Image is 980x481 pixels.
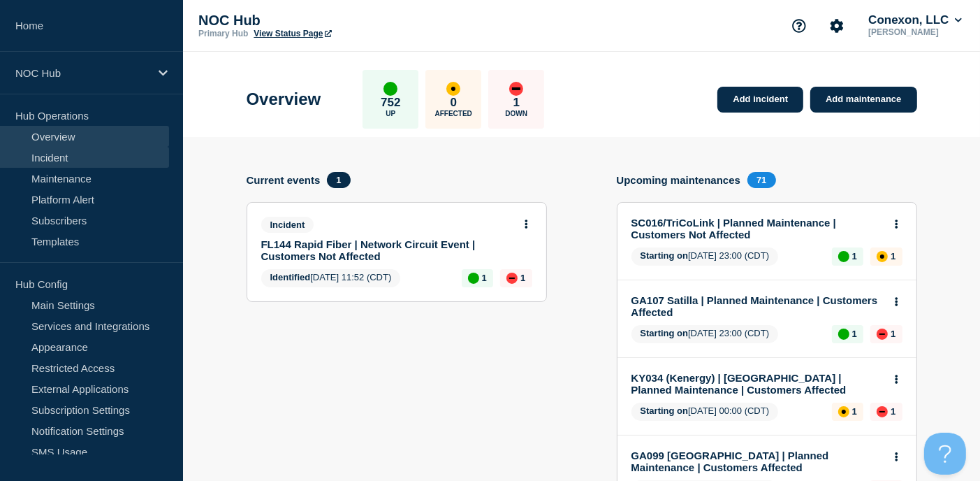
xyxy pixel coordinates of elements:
[810,87,916,113] a: Add maintenance
[505,110,527,117] p: Down
[838,329,849,340] div: up
[852,329,857,339] p: 1
[631,247,779,266] span: [DATE] 23:00 (CDT)
[617,174,741,186] h4: Upcoming maintenances
[631,294,884,318] a: GA107 Satilla | Planned Maintenance | Customers Affected
[631,325,779,343] span: [DATE] 23:00 (CDT)
[446,82,460,96] div: affected
[468,273,479,284] div: up
[641,250,689,261] span: Starting on
[506,273,518,284] div: down
[747,172,775,188] span: 71
[891,329,895,339] p: 1
[386,110,395,117] p: Up
[451,96,457,110] p: 0
[261,217,314,233] span: Incident
[520,273,525,283] p: 1
[852,406,857,417] p: 1
[254,29,331,38] a: View Status Page
[924,433,966,475] iframe: Help Scout Beacon - Open
[198,13,478,29] p: NOC Hub
[261,238,513,262] a: FL144 Rapid Fiber | Network Circuit Event | Customers Not Affected
[381,96,400,110] p: 752
[631,450,884,473] a: GA099 [GEOGRAPHIC_DATA] | Planned Maintenance | Customers Affected
[247,89,321,109] h1: Overview
[784,11,814,41] button: Support
[631,217,884,240] a: SC016/TriCoLink | Planned Maintenance | Customers Not Affected
[435,110,472,117] p: Affected
[641,328,689,338] span: Starting on
[641,405,689,416] span: Starting on
[261,269,401,287] span: [DATE] 11:52 (CDT)
[383,82,397,96] div: up
[865,27,965,37] p: [PERSON_NAME]
[838,406,849,417] div: affected
[877,329,888,340] div: down
[631,372,884,396] a: KY034 (Kenergy) | [GEOGRAPHIC_DATA] | Planned Maintenance | Customers Affected
[482,273,487,283] p: 1
[327,172,350,188] span: 1
[822,11,851,41] button: Account settings
[838,251,849,262] div: up
[891,406,895,417] p: 1
[717,87,803,113] a: Add incident
[513,96,520,110] p: 1
[891,251,895,261] p: 1
[509,82,523,96] div: down
[865,13,965,27] button: Conexon, LLC
[877,406,888,417] div: down
[877,251,888,262] div: affected
[852,251,857,261] p: 1
[270,272,311,282] span: Identified
[247,174,321,186] h4: Current events
[198,29,248,38] p: Primary Hub
[15,67,149,79] p: NOC Hub
[631,403,779,421] span: [DATE] 00:00 (CDT)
